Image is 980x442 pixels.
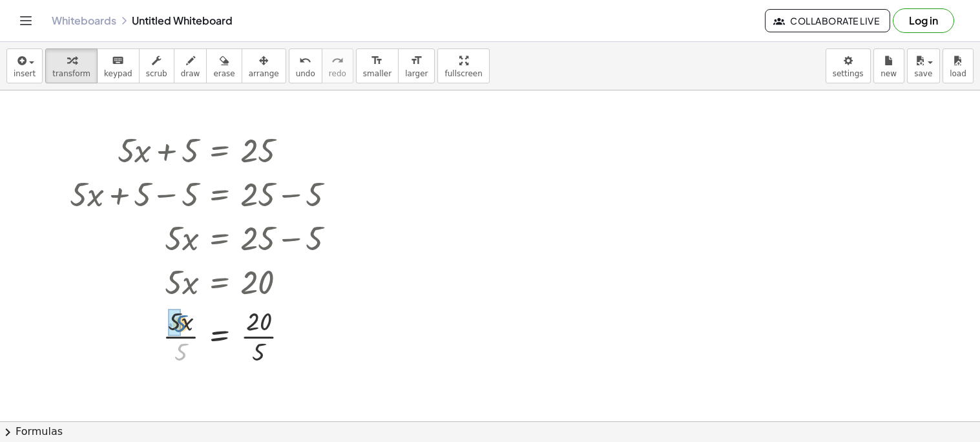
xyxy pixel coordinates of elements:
[213,69,235,78] span: erase
[371,53,383,68] i: format_size
[139,48,174,83] button: scrub
[907,48,940,83] button: save
[174,48,207,83] button: draw
[146,69,167,78] span: scrub
[363,69,391,78] span: smaller
[437,48,489,83] button: fullscreen
[914,69,932,78] span: save
[16,10,36,31] button: Toggle navigation
[296,69,315,78] span: undo
[181,69,200,78] span: draw
[943,48,974,83] button: load
[6,48,43,83] button: insert
[322,48,353,83] button: redoredo
[52,14,116,27] a: Whiteboards
[97,48,140,83] button: keyboardkeypad
[249,69,279,78] span: arrange
[950,69,966,78] span: load
[881,69,897,78] span: new
[405,69,428,78] span: larger
[331,53,344,68] i: redo
[398,48,435,83] button: format_sizelarger
[329,69,346,78] span: redo
[444,69,482,78] span: fullscreen
[14,69,36,78] span: insert
[873,48,904,83] button: new
[299,53,311,68] i: undo
[52,69,90,78] span: transform
[45,48,98,83] button: transform
[765,9,890,32] button: Collaborate Live
[206,48,242,83] button: erase
[104,69,132,78] span: keypad
[289,48,322,83] button: undoundo
[833,69,864,78] span: settings
[776,15,879,26] span: Collaborate Live
[356,48,399,83] button: format_sizesmaller
[242,48,286,83] button: arrange
[893,8,954,33] button: Log in
[826,48,871,83] button: settings
[112,53,124,68] i: keyboard
[410,53,422,68] i: format_size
